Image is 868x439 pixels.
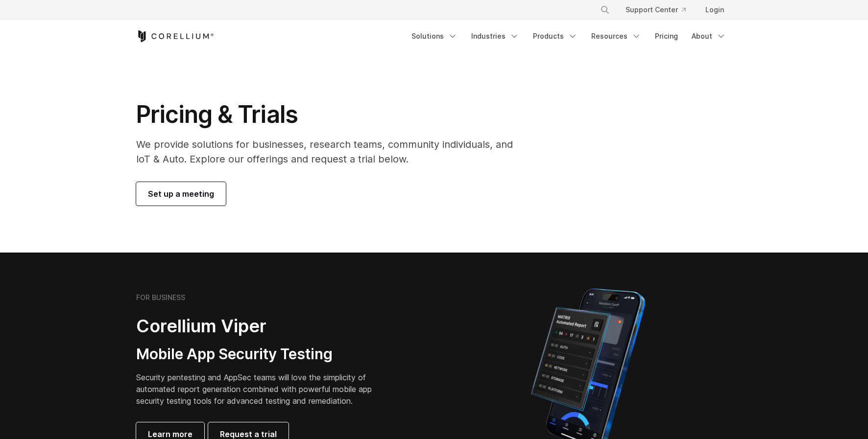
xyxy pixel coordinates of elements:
[596,1,614,19] button: Search
[136,293,185,302] h6: FOR BUSINESS
[585,27,647,45] a: Resources
[527,27,583,45] a: Products
[148,188,214,200] span: Set up a meeting
[136,30,214,42] a: Corellium Home
[465,27,525,45] a: Industries
[649,27,684,45] a: Pricing
[698,1,732,19] a: Login
[406,27,732,45] div: Navigation Menu
[136,371,387,407] p: Security pentesting and AppSec teams will love the simplicity of automated report generation comb...
[136,315,387,337] h2: Corellium Viper
[136,137,527,166] p: We provide solutions for businesses, research teams, community individuals, and IoT & Auto. Explo...
[136,345,387,364] h3: Mobile App Security Testing
[136,182,226,206] a: Set up a meeting
[618,1,694,19] a: Support Center
[588,1,732,19] div: Navigation Menu
[686,27,732,45] a: About
[406,27,463,45] a: Solutions
[136,100,527,129] h1: Pricing & Trials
